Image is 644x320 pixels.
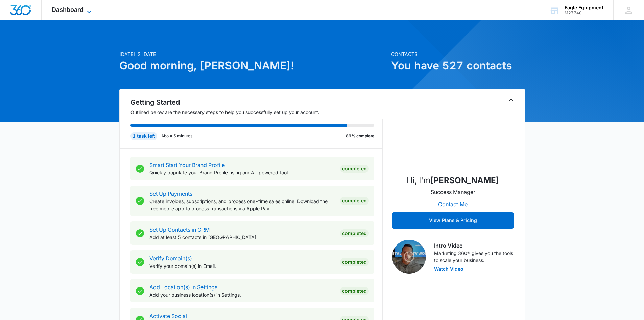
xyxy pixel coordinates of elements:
[431,188,475,196] p: Success Manager
[130,109,383,116] p: Outlined below are the necessary steps to help you successfully set up your account.
[391,58,525,74] h1: You have 527 contacts
[130,132,157,140] div: 1 task left
[149,190,192,197] a: Set Up Payments
[149,169,335,176] p: Quickly populate your Brand Profile using our AI-powered tool.
[52,6,84,13] span: Dashboard
[346,133,374,139] p: 89% complete
[430,175,499,185] strong: [PERSON_NAME]
[149,198,335,212] p: Create invoices, subscriptions, and process one-time sales online. Download the free mobile app t...
[149,226,210,233] a: Set Up Contacts in CRM
[340,165,369,173] div: Completed
[419,101,487,169] img: Chris Johns
[149,313,187,319] a: Activate Social
[340,258,369,266] div: Completed
[431,196,474,212] button: Contact Me
[149,234,335,241] p: Add at least 5 contacts in [GEOGRAPHIC_DATA].
[565,10,603,15] div: account id
[434,241,514,250] h3: Intro Video
[565,5,603,10] div: account name
[149,162,225,168] a: Smart Start Your Brand Profile
[507,96,515,104] button: Toggle Collapse
[434,266,463,271] button: Watch Video
[149,255,192,262] a: Verify Domain(s)
[434,250,514,264] p: Marketing 360® gives you the tools to scale your business.
[340,229,369,237] div: Completed
[392,240,426,274] img: Intro Video
[340,287,369,295] div: Completed
[119,58,387,74] h1: Good morning, [PERSON_NAME]!
[149,262,335,270] p: Verify your domain(s) in Email.
[407,174,499,187] p: Hi, I'm
[391,50,525,58] p: Contacts
[149,284,217,291] a: Add Location(s) in Settings
[340,197,369,205] div: Completed
[119,50,387,58] p: [DATE] is [DATE]
[149,291,335,298] p: Add your business location(s) in Settings.
[161,133,192,139] p: About 5 minutes
[392,212,514,229] button: View Plans & Pricing
[130,97,383,107] h2: Getting Started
